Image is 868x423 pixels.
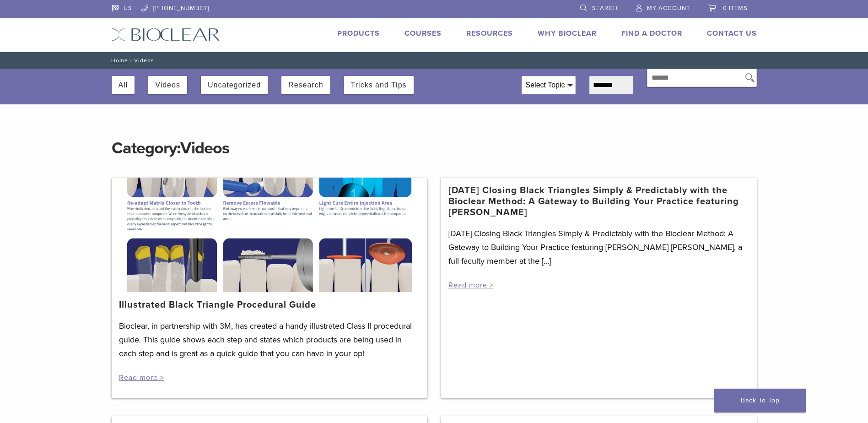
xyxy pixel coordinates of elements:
a: [DATE] Closing Black Triangles Simply & Predictably with the Bioclear Method: A Gateway to Buildi... [448,185,749,218]
a: Resources [466,29,513,38]
span: My Account [647,5,690,12]
a: Contact Us [707,29,757,38]
button: Tricks and Tips [351,76,407,94]
span: Videos [180,138,229,158]
span: 0 items [723,5,748,12]
a: Home [108,57,128,64]
a: Products [337,29,380,38]
a: Courses [404,29,442,38]
button: Videos [155,76,180,94]
div: Select Topic [522,76,575,94]
a: Read more > [448,281,494,290]
button: All [119,76,128,94]
button: Research [288,76,323,94]
nav: Videos [105,52,764,69]
span: Search [592,5,618,12]
h1: Category: [112,119,757,159]
a: Back To Top [714,389,806,412]
button: Uncategorized [208,76,261,94]
a: Why Bioclear [538,29,597,38]
p: [DATE] Closing Black Triangles Simply & Predictably with the Bioclear Method: A Gateway to Buildi... [448,227,749,268]
a: Read more > [119,373,164,382]
p: Bioclear, in partnership with 3M, has created a handy illustrated Class II procedural guide. This... [119,319,420,360]
a: Illustrated Black Triangle Procedural Guide [119,299,316,310]
img: Bioclear [112,28,220,41]
a: Find A Doctor [621,29,682,38]
span: / [128,58,134,63]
